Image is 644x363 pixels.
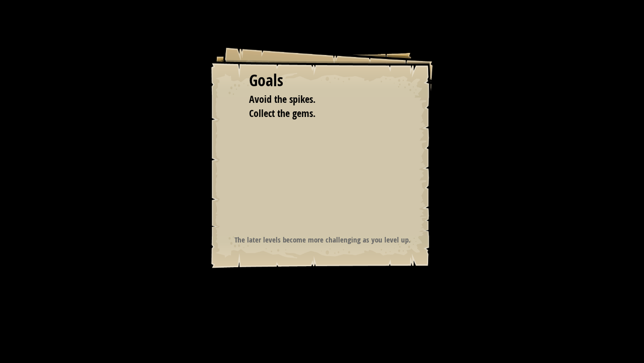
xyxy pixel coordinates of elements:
span: Collect the gems. [249,106,315,120]
p: The later levels become more challenging as you level up. [221,234,423,245]
li: Collect the gems. [236,106,392,121]
li: Avoid the spikes. [236,92,392,107]
div: Goals [249,69,395,92]
span: Avoid the spikes. [249,92,315,106]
